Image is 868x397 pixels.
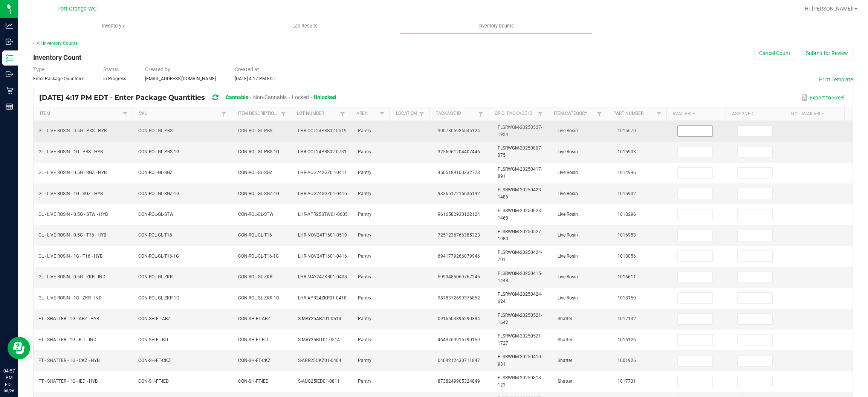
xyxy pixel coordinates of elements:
[219,109,228,119] a: Filter
[468,23,524,29] span: Inventory Counts
[358,358,371,363] span: Pantry
[498,250,542,262] span: FLSRWGM-20250424-701
[238,170,272,175] span: CON-ROL-GL-SGZ
[617,295,636,301] span: 1018159
[38,128,107,133] span: GL - LIVE ROSIN - 0.5G - PBS - HYB
[238,337,269,342] span: CON-SH-FT-BLT
[358,128,371,133] span: Pantry
[138,128,173,133] span: CON-ROL-GL-PBS
[138,274,173,279] span: CON-ROL-GL-ZKR
[558,358,572,363] span: Shatter
[38,358,99,363] span: FT - SHATTER - 1G - CKZ - HYB
[103,76,126,81] span: In Progress
[358,212,371,217] span: Pantry
[377,109,387,119] a: Filter
[297,111,338,117] a: Lot NumberSortable
[558,379,572,384] span: Shatter
[282,23,328,29] span: Lab Results
[33,66,44,72] span: Type
[139,111,220,117] a: SKUSortable
[6,103,13,110] inline-svg: Reports
[654,109,663,119] a: Filter
[358,149,371,154] span: Pantry
[138,295,179,301] span: CON-ROL-GL-ZKR-1G
[38,295,102,301] span: GL - LIVE ROSIN - 1G - ZKR - IND
[558,128,578,133] span: Live Rosin
[57,6,96,12] span: Port Orange WC
[253,94,287,100] span: Non-Cannabis
[558,232,578,238] span: Live Rosin
[799,91,846,104] button: Export to Excel
[238,274,272,279] span: CON-ROL-GL-ZKR
[558,212,578,217] span: Live Rosin
[438,128,480,133] span: 9007805986045124
[33,76,84,81] span: Enter Package Quantities
[785,107,844,121] th: Not Available
[554,111,595,117] a: Item CategorySortable
[298,358,341,363] span: S-APR25CKZ01-0404
[298,379,340,384] span: S-AUG25IED01-0811
[298,149,347,154] span: LHR-OCT24PBS02-0731
[617,232,636,238] span: 1016953
[438,295,480,301] span: 9878372699376852
[617,128,636,133] span: 1015670
[298,232,347,238] span: LHR-NOV24T1601-0519
[6,87,13,94] inline-svg: Retail
[754,47,795,60] button: Cancel Count
[298,337,340,342] span: S-MAY25BLT01-0514
[338,109,347,119] a: Filter
[138,170,173,175] span: CON-ROL-GL-SGZ
[38,149,103,154] span: GL - LIVE ROSIN - 1G - PBS - HYB
[40,111,121,117] a: ItemSortable
[226,94,248,100] span: Cannabis
[38,232,106,238] span: GL - LIVE ROSIN - 0.5G - T16 - HYB
[6,54,13,62] inline-svg: Inventory
[558,316,572,321] span: Shatter
[617,191,636,196] span: 1015902
[138,149,179,154] span: CON-ROL-GL-PBS-1G
[298,253,347,259] span: LHR-NOV24T1601-0416
[801,47,853,60] button: Submit for Review
[498,125,542,137] span: FLSRWGM-20250527-1924
[138,232,172,238] span: CON-ROL-GL-T16
[6,38,13,46] inline-svg: Inbound
[613,111,654,117] a: Part NumberSortable
[498,333,542,346] span: FLSRWGM-20250521-1727
[39,91,342,105] div: [DATE] 4:17 PM EDT - Enter Package Quantities
[298,316,341,321] span: S-MAY25ABZ01-0514
[8,337,30,359] iframe: Resource center
[498,354,542,366] span: FLSRWGM-20250410-931
[498,229,542,241] span: FLSRWGM-20250527-1980
[18,18,209,34] a: Inventory
[38,212,108,217] span: GL - LIVE ROSIN - 0.5G - STW - HYB
[498,375,542,388] span: FLSRWGM-20250818-123
[279,109,288,119] a: Filter
[238,111,279,117] a: Item DescriptionSortable
[38,316,99,321] span: FT - SHATTER - 1G - ABZ - HYB
[558,149,578,154] span: Live Rosin
[438,253,480,259] span: 6941779266079946
[438,149,480,154] span: 3256961204407446
[358,316,371,321] span: Pantry
[558,337,572,342] span: Shatter
[438,170,480,175] span: 4505189100332773
[238,295,279,301] span: CON-ROL-GL-ZKR-1G
[238,191,279,196] span: CON-ROL-GL-SGZ-1G
[33,41,78,46] a: < All Inventory Counts
[138,212,174,217] span: CON-ROL-GL-STW
[298,170,347,175] span: LHR-AUG24SGZ01-0411
[145,76,216,81] span: [EMAIL_ADDRESS][DOMAIN_NAME]
[438,191,480,196] span: 9336517216636192
[617,358,636,363] span: 1001926
[617,170,636,175] span: 1014996
[238,149,279,154] span: CON-ROL-GL-PBS-1G
[498,208,542,220] span: FLSRWGM-20250623-1468
[121,109,130,119] a: Filter
[3,388,15,394] p: 08/26
[617,274,636,279] span: 1016611
[103,66,119,72] span: Status
[6,22,13,29] inline-svg: Analytics
[38,191,103,196] span: GL - LIVE ROSIN - 1G - SGZ - HYB
[298,128,347,133] span: LHR-OCT24PBS02-0519
[238,253,279,259] span: CON-ROL-GL-T16-1G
